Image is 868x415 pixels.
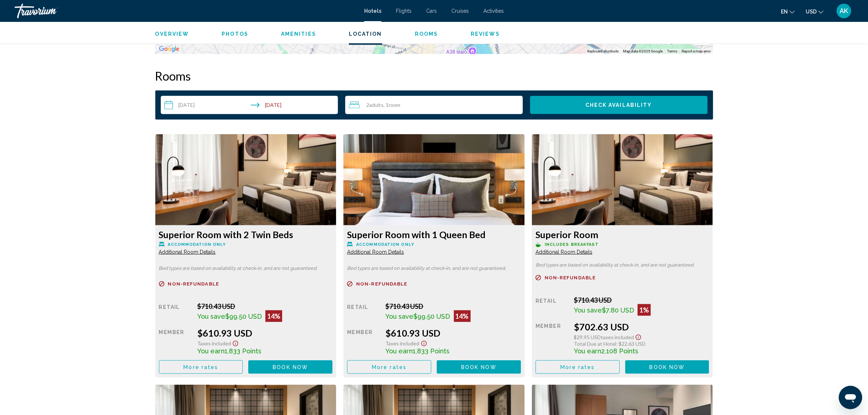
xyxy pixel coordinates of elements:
span: Additional Room Details [347,249,404,255]
span: Hotels [364,8,381,14]
p: Bed types are based on availability at check-in, and are not guaranteed. [536,263,709,268]
button: Keyboard shortcuts [587,49,619,54]
span: More rates [560,364,595,370]
a: Cars [426,8,437,14]
button: More rates [159,360,243,374]
div: 1% [638,304,651,316]
img: Google [157,44,181,54]
button: Travelers: 2 adults, 0 children [345,96,523,114]
a: Travorium [15,4,357,18]
button: Book now [248,360,332,374]
span: $7.80 USD [602,306,634,314]
span: Photos [222,31,248,37]
span: You earn [574,347,601,355]
span: Taxes included [386,340,420,346]
span: Includes Breakfast [545,242,599,247]
a: Terms (opens in new tab) [667,49,677,53]
span: Overview [155,31,189,37]
span: Total Due at Hotel [574,341,616,347]
button: Show Taxes and Fees disclaimer [231,338,240,347]
button: Overview [155,31,189,37]
span: Accommodation Only [356,242,414,247]
span: Non-refundable [545,275,596,280]
img: 24138122-7a0b-4136-be45-e8c319fb97e4.jpeg [343,134,525,225]
button: Amenities [281,31,316,37]
span: Cruises [451,8,469,14]
div: Member [159,327,192,355]
a: Activities [483,8,504,14]
img: 57743616-f4be-4d64-9a36-7d0c02ab6da4.jpeg [532,134,713,225]
button: Show Taxes and Fees disclaimer [420,338,428,347]
button: Rooms [415,31,438,37]
span: Room [389,102,400,108]
span: $29.95 USD [574,334,601,340]
button: Location [349,31,382,37]
div: Retail [536,296,568,316]
span: You earn [386,347,413,355]
span: $99.50 USD [225,313,262,320]
span: Amenities [281,31,316,37]
span: Accommodation Only [168,242,226,247]
div: $710.43 USD [574,296,709,304]
button: Book now [437,360,521,374]
span: Taxes included [601,334,634,340]
div: Retail [347,302,380,322]
span: Map data ©2025 Google [623,49,663,53]
span: Rooms [415,31,438,37]
span: More rates [372,364,406,370]
p: Bed types are based on availability at check-in, and are not guaranteed. [159,266,333,271]
h3: Superior Room [536,229,709,240]
span: , 1 [384,102,400,108]
span: 2,108 Points [601,347,638,355]
div: $710.43 USD [386,302,521,310]
p: Bed types are based on availability at check-in, and are not guaranteed. [347,266,521,271]
div: $610.93 USD [197,327,332,338]
button: Book now [625,360,709,374]
div: Member [536,321,568,355]
div: $702.63 USD [574,321,709,332]
span: Flights [396,8,412,14]
h3: Superior Room with 1 Queen Bed [347,229,521,240]
span: Book now [273,364,308,370]
span: 2 [366,102,384,108]
span: Adults [369,102,384,108]
div: 14% [265,310,282,322]
img: 57743616-f4be-4d64-9a36-7d0c02ab6da4.jpeg [155,134,336,225]
h3: Superior Room with 2 Twin Beds [159,229,333,240]
a: Open this area in Google Maps (opens a new window) [157,44,181,54]
span: Book now [650,364,685,370]
span: AK [840,7,848,15]
span: 1,833 Points [413,347,450,355]
div: : $22.63 USD [574,341,709,347]
iframe: Button to launch messaging window [839,386,862,409]
button: Show Taxes and Fees disclaimer [634,332,643,341]
button: User Menu [834,3,853,19]
div: Search widget [161,96,708,114]
div: Retail [159,302,192,322]
span: $99.50 USD [414,313,450,320]
button: Photos [222,31,248,37]
span: Non-refundable [168,282,219,286]
button: More rates [347,360,431,374]
span: USD [806,9,817,15]
button: Reviews [471,31,500,37]
div: Member [347,327,380,355]
span: You save [386,313,414,320]
div: $610.93 USD [386,327,521,338]
button: Check Availability [530,96,708,114]
div: $710.43 USD [197,302,332,310]
button: Change language [781,6,795,17]
span: Non-refundable [356,282,407,286]
span: Book now [461,364,497,370]
span: Additional Room Details [159,249,216,255]
span: Taxes included [197,340,231,346]
span: Additional Room Details [536,249,592,255]
button: Change currency [806,6,824,17]
span: You save [197,313,225,320]
span: Check Availability [585,102,652,108]
button: Check-in date: Dec 29, 2025 Check-out date: Jan 1, 2026 [161,96,338,114]
h2: Rooms [155,69,713,83]
span: More rates [183,364,218,370]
